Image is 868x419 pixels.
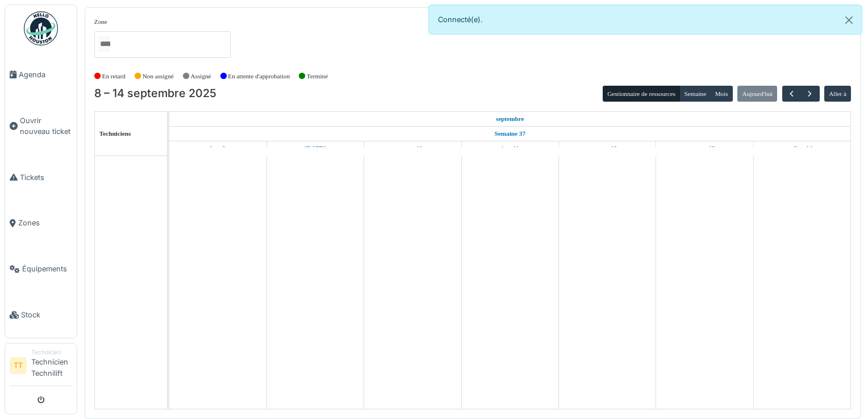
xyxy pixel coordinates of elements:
a: 8 septembre 2025 [493,112,527,126]
button: Semaine [679,86,711,102]
a: TT TechnicienTechnicien Technilift [10,348,72,386]
button: Mois [710,86,733,102]
label: Assigné [191,72,211,81]
li: TT [10,357,27,374]
span: Équipements [22,263,72,274]
button: Aujourd'hui [737,86,777,102]
span: Stock [21,309,72,320]
button: Aller à [824,86,851,102]
a: Tickets [5,154,77,200]
label: En attente d'approbation [228,72,290,81]
li: Technicien Technilift [31,348,72,383]
a: Équipements [5,246,77,292]
span: Agenda [19,69,72,80]
span: Techniciens [99,130,131,137]
a: 9 septembre 2025 [302,141,329,156]
label: Zone [94,17,107,27]
a: Agenda [5,52,77,98]
a: Semaine 37 [492,127,528,141]
div: Connecté(e). [428,5,862,35]
span: Zones [18,217,72,228]
button: Close [836,5,862,35]
a: 8 septembre 2025 [207,141,228,156]
img: Badge_color-CXgf-gQk.svg [24,11,58,45]
span: Ouvrir nouveau ticket [20,115,72,137]
button: Suivant [800,86,819,102]
span: Tickets [20,172,72,183]
input: Tous [99,36,110,52]
a: Ouvrir nouveau ticket [5,98,77,154]
a: 14 septembre 2025 [790,141,815,156]
label: En retard [102,72,126,81]
a: Zones [5,200,77,246]
label: Terminé [307,72,328,81]
a: 11 septembre 2025 [498,141,521,156]
a: 13 septembre 2025 [692,141,718,156]
a: Stock [5,292,77,338]
h2: 8 – 14 septembre 2025 [94,87,216,100]
button: Gestionnaire de ressources [603,86,680,102]
div: Technicien [31,348,72,357]
label: Non assigné [143,72,174,81]
button: Précédent [782,86,801,102]
a: 10 septembre 2025 [400,141,425,156]
a: 12 septembre 2025 [595,141,620,156]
